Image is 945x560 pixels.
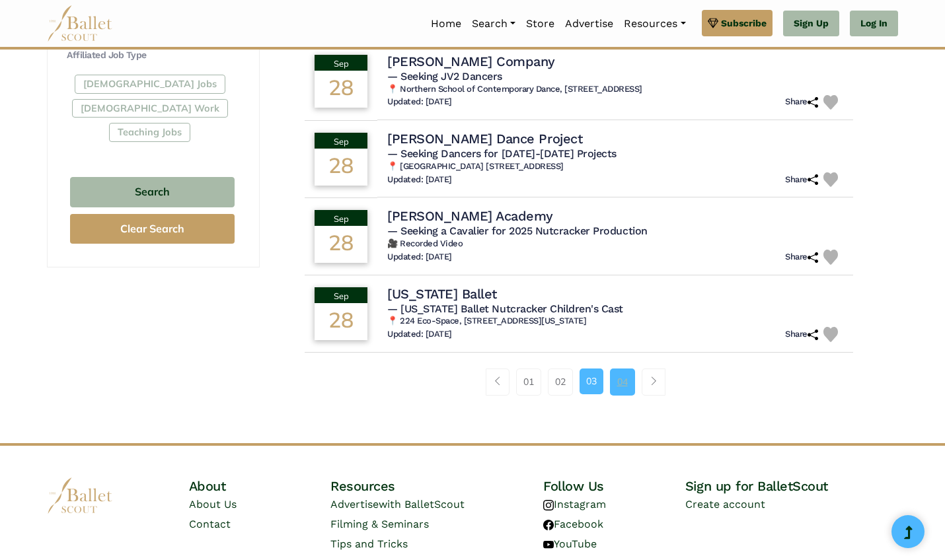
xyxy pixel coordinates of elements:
h6: Updated: [DATE] [387,252,452,263]
div: 28 [315,226,367,263]
a: About Us [189,498,237,510]
span: — Seeking JV2 Dancers [387,70,502,83]
button: Clear Search [70,214,235,244]
a: Home [426,10,467,38]
a: 03 [580,368,603,394]
a: Resources [619,10,691,38]
span: — Seeking a Cavalier for 2025 Nutcracker Production [387,225,648,237]
a: Tips and Tricks [330,538,408,550]
a: Log In [850,11,898,37]
h4: [US_STATE] Ballet [387,285,497,302]
div: 28 [315,71,367,108]
h6: 📍 Northern School of Contemporary Dance, [STREET_ADDRESS] [387,84,843,95]
h4: Sign up for BalletScout [685,477,898,495]
a: Store [521,10,560,38]
a: Search [467,10,521,38]
a: Instagram [543,498,606,510]
nav: Page navigation example [486,368,673,395]
h4: [PERSON_NAME] Academy [387,207,553,225]
a: Advertise [560,10,619,38]
h6: 📍 [GEOGRAPHIC_DATA] [STREET_ADDRESS] [387,161,843,172]
a: Create account [685,498,765,510]
h6: Updated: [DATE] [387,174,452,186]
h6: 📍 224 Eco-Space, [STREET_ADDRESS][US_STATE] [387,316,843,327]
img: logo [47,477,113,514]
a: 01 [516,368,541,395]
div: Sep [315,287,367,303]
img: instagram logo [543,500,554,510]
img: facebook logo [543,520,554,530]
a: 04 [610,368,635,395]
button: Search [70,177,235,208]
h6: Share [785,252,818,263]
img: youtube logo [543,540,554,550]
h4: [PERSON_NAME] Dance Project [387,130,582,147]
div: Sep [315,210,367,226]
img: gem.svg [708,16,718,30]
a: Sign Up [783,11,839,37]
a: Advertisewith BalletScout [330,498,465,510]
h4: Resources [330,477,543,495]
h4: Affiliated Job Type [67,49,238,62]
h6: Share [785,96,818,108]
a: Filming & Seminars [330,518,429,530]
a: Subscribe [702,10,773,36]
h4: [PERSON_NAME] Company [387,53,555,70]
h4: About [189,477,331,495]
span: — [US_STATE] Ballet Nutcracker Children's Cast [387,302,623,315]
div: 28 [315,303,367,340]
a: Facebook [543,518,603,530]
h6: Share [785,174,818,186]
a: 02 [548,368,573,395]
h6: Updated: [DATE] [387,329,452,340]
a: YouTube [543,538,597,550]
h6: Updated: [DATE] [387,96,452,108]
h6: 🎥 Recorded Video [387,238,843,250]
h6: Share [785,329,818,340]
a: Contact [189,518,231,530]
div: 28 [315,149,367,186]
div: Sep [315,133,367,149]
span: — Seeking Dancers for [DATE]-[DATE] Projects [387,147,617,160]
div: Sep [315,55,367,71]
span: Subscribe [721,16,767,30]
span: with BalletScout [379,498,465,510]
h4: Follow Us [543,477,685,495]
